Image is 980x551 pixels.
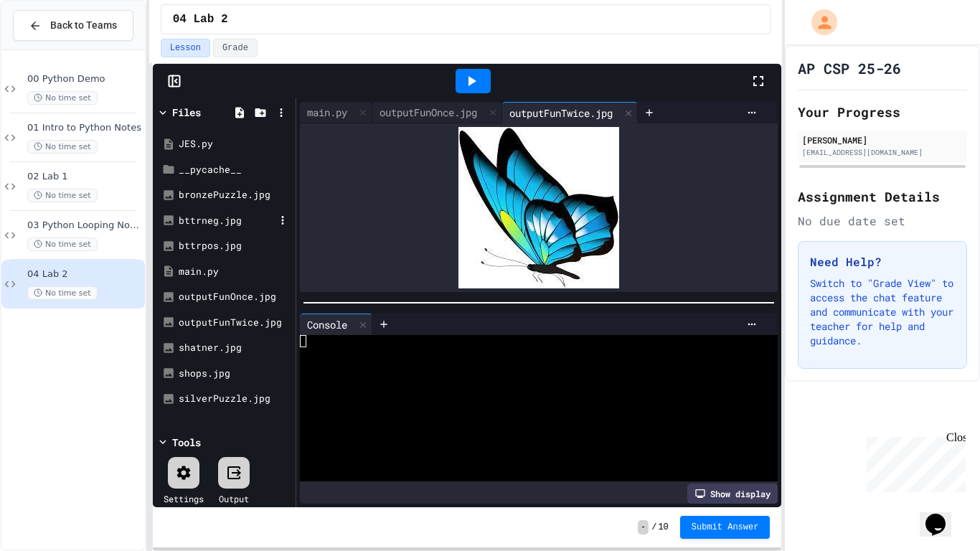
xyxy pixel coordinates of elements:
[810,276,955,348] p: Switch to "Grade View" to access the chat feature and communicate with your teacher for help and ...
[27,286,98,300] span: No time set
[27,122,142,134] span: 01 Intro to Python Notes
[179,188,291,202] div: bronzePuzzle.jpg
[213,39,258,57] button: Grade
[798,187,967,207] h2: Assignment Details
[798,58,901,78] h1: AP CSP 25-26
[50,18,117,33] span: Back to Teams
[27,237,98,251] span: No time set
[798,102,967,122] h2: Your Progress
[179,214,275,228] div: bttrneg.jpg
[300,102,372,123] div: main.py
[802,147,963,158] div: [EMAIL_ADDRESS][DOMAIN_NAME]
[179,239,291,253] div: bttrpos.jpg
[798,212,967,230] div: No due date set
[372,105,484,120] div: outputFunOnce.jpg
[502,102,638,123] div: outputFunTwice.jpg
[802,133,963,146] div: [PERSON_NAME]
[638,520,649,534] span: -
[164,492,204,505] div: Settings
[179,290,291,304] div: outputFunOnce.jpg
[179,137,291,151] div: JES.py
[458,127,619,288] img: 2Q==
[300,314,372,335] div: Console
[687,484,778,504] div: Show display
[179,367,291,381] div: shops.jpg
[179,392,291,406] div: silverPuzzle.jpg
[27,189,98,202] span: No time set
[692,522,759,533] span: Submit Answer
[796,6,841,39] div: My Account
[680,516,771,539] button: Submit Answer
[27,73,142,85] span: 00 Python Demo
[658,522,668,533] span: 10
[179,316,291,330] div: outputFunTwice.jpg
[27,140,98,154] span: No time set
[179,163,291,177] div: __pycache__
[27,220,142,232] span: 03 Python Looping Notes
[300,105,354,120] div: main.py
[172,435,201,450] div: Tools
[219,492,249,505] div: Output
[179,265,291,279] div: main.py
[6,6,99,91] div: Chat with us now!Close
[172,105,201,120] div: Files
[27,268,142,281] span: 04 Lab 2
[920,494,966,537] iframe: chat widget
[179,341,291,355] div: shatner.jpg
[300,317,354,332] div: Console
[13,10,133,41] button: Back to Teams
[372,102,502,123] div: outputFunOnce.jpg
[861,431,966,492] iframe: chat widget
[502,105,620,121] div: outputFunTwice.jpg
[27,91,98,105] span: No time set
[161,39,210,57] button: Lesson
[651,522,656,533] span: /
[173,11,228,28] span: 04 Lab 2
[810,253,955,270] h3: Need Help?
[27,171,142,183] span: 02 Lab 1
